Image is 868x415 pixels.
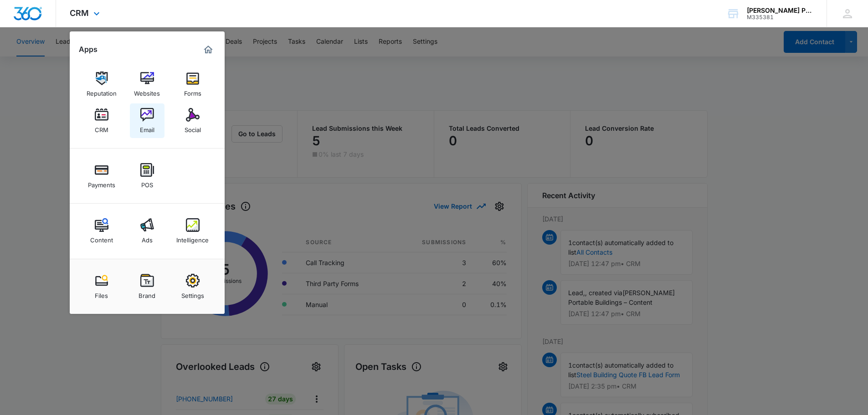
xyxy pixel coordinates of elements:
div: Intelligence [176,232,209,244]
a: Websites [130,67,164,102]
a: Content [84,214,119,248]
div: Forms [184,85,201,97]
a: Social [175,103,210,138]
div: Reputation [87,85,117,97]
div: Content [90,232,113,244]
div: Brand [139,287,155,299]
a: Payments [84,159,119,193]
div: CRM [95,122,108,133]
div: Settings [181,287,204,299]
a: Email [130,103,164,138]
a: POS [130,159,164,193]
div: account name [747,7,813,14]
div: Payments [88,177,115,189]
a: Forms [175,67,210,102]
a: Brand [130,269,164,304]
h2: Apps [79,45,98,54]
a: Intelligence [175,214,210,248]
div: POS [141,177,153,189]
div: Social [185,122,201,133]
a: Ads [130,214,164,248]
a: Marketing 360® Dashboard [201,42,216,57]
div: Ads [142,232,153,244]
div: Files [95,287,108,299]
span: CRM [70,8,89,18]
div: Websites [134,85,160,97]
a: CRM [84,103,119,138]
a: Settings [175,269,210,304]
a: Files [84,269,119,304]
a: Reputation [84,67,119,102]
div: account id [747,14,813,20]
div: Email [140,122,154,133]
